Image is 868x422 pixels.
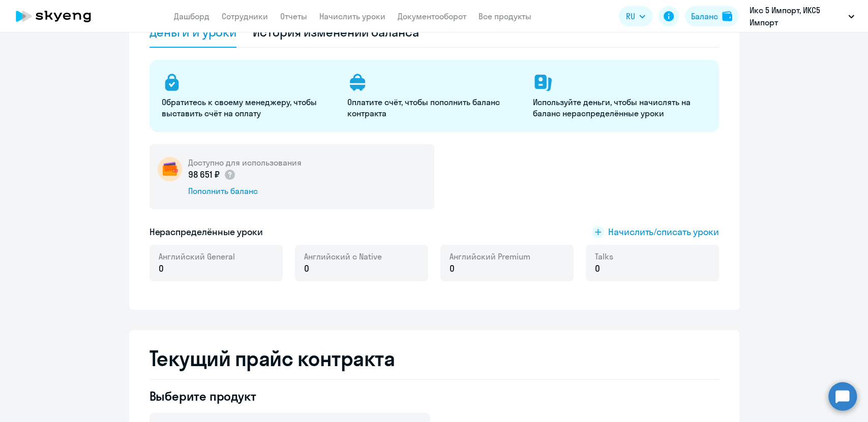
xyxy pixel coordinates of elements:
div: Баланс [691,10,718,22]
img: balance [722,11,732,21]
h4: Выберите продукт [149,388,430,404]
p: 98 651 ₽ [188,168,236,181]
span: 0 [304,262,309,275]
span: Английский General [159,251,235,262]
p: Оплатите счёт, чтобы пополнить баланс контракта [347,96,521,119]
span: Talks [595,251,613,262]
div: Пополнить баланс [188,185,302,197]
p: Икс 5 Импорт, ИКС5 Импорт [750,4,844,28]
a: Отчеты [280,11,307,21]
span: Английский Premium [450,251,530,262]
a: Дашборд [174,11,209,21]
button: Балансbalance [685,6,738,26]
p: Обратитесь к своему менеджеру, чтобы выставить счёт на оплату [162,96,335,119]
button: RU [619,6,652,26]
span: RU [626,10,635,22]
h5: Доступно для использования [188,157,302,168]
span: Начислить/списать уроки [608,225,719,239]
span: 0 [595,262,600,275]
a: Сотрудники [222,11,268,21]
h2: Текущий прайс контракта [149,346,719,371]
button: Икс 5 Импорт, ИКС5 Импорт [744,4,859,28]
a: Документооборот [398,11,466,21]
a: Начислить уроки [319,11,385,21]
p: Используйте деньги, чтобы начислять на баланс нераспределённые уроки [533,96,706,119]
img: wallet-circle.png [158,157,182,181]
span: 0 [450,262,455,275]
a: Все продукты [478,11,531,21]
span: Английский с Native [304,251,382,262]
h5: Нераспределённые уроки [149,225,263,239]
span: 0 [159,262,164,275]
